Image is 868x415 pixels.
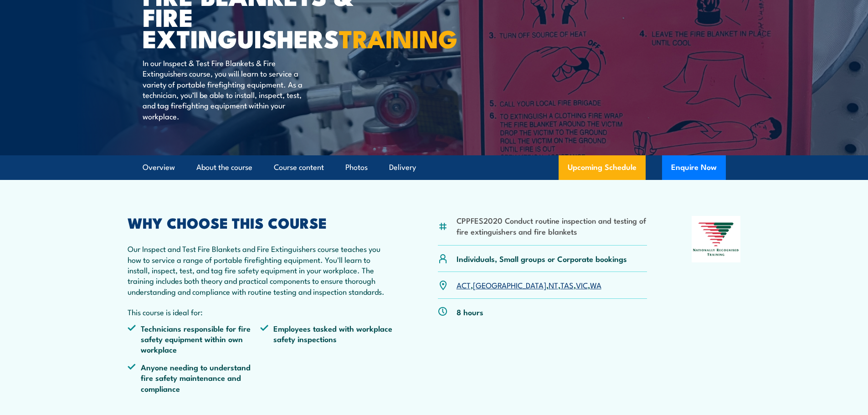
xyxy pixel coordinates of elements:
a: Overview [143,155,175,179]
a: Course content [274,155,324,179]
p: Individuals, Small groups or Corporate bookings [457,253,627,264]
p: This course is ideal for: [128,307,394,317]
a: About the course [196,155,252,179]
a: Photos [345,155,368,179]
a: ACT [457,279,471,290]
a: NT [549,279,558,290]
strong: TRAINING [339,19,457,56]
a: Upcoming Schedule [559,155,646,180]
img: Nationally Recognised Training logo. [692,216,741,262]
a: VIC [576,279,588,290]
p: , , , , , [457,280,601,290]
a: WA [590,279,601,290]
li: Technicians responsible for fire safety equipment within own workplace [128,323,261,355]
li: CPPFES2020 Conduct routine inspection and testing of fire extinguishers and fire blankets [457,215,647,236]
a: Delivery [389,155,416,179]
button: Enquire Now [662,155,726,180]
li: Employees tasked with workplace safety inspections [260,323,393,355]
p: 8 hours [457,307,483,317]
a: [GEOGRAPHIC_DATA] [473,279,546,290]
a: TAS [560,279,574,290]
p: Our Inspect and Test Fire Blankets and Fire Extinguishers course teaches you how to service a ran... [128,243,394,297]
p: In our Inspect & Test Fire Blankets & Fire Extinguishers course, you will learn to service a vari... [143,57,309,121]
h2: WHY CHOOSE THIS COURSE [128,216,394,229]
li: Anyone needing to understand fire safety maintenance and compliance [128,362,261,394]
